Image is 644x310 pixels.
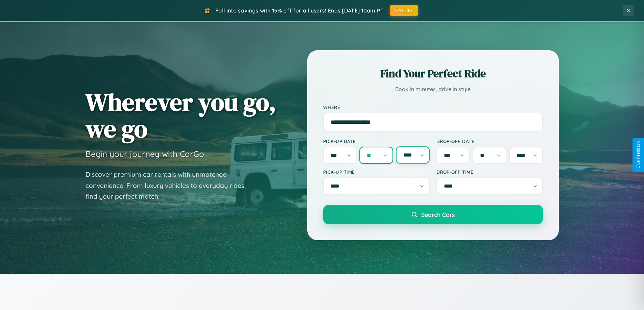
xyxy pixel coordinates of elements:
[86,149,204,159] h3: Begin your journey with CarGo
[323,205,543,224] button: Search Cars
[323,169,430,175] label: Pick-up Time
[86,169,255,202] p: Discover premium car rentals with unmatched convenience. From luxury vehicles to everyday rides, ...
[636,141,641,169] div: Give Feedback
[421,211,455,218] span: Search Cars
[215,7,385,14] span: Fall into savings with 15% off for all users! Ends [DATE] 10am PT.
[436,138,543,144] label: Drop-off Date
[390,5,418,16] button: FALL15
[436,169,543,175] label: Drop-off Time
[323,66,543,81] h2: Find Your Perfect Ride
[323,84,543,94] p: Book in minutes, drive in style
[323,138,430,144] label: Pick-up Date
[86,89,276,142] h1: Wherever you go, we go
[323,104,543,110] label: Where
